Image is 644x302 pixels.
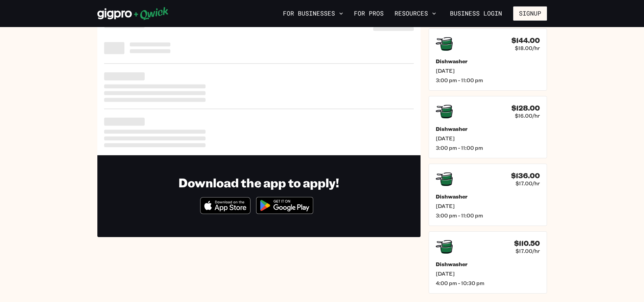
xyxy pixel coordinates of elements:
a: $110.50$17.00/hrDishwasher[DATE]4:00 pm - 10:30 pm [429,231,547,294]
span: 4:00 pm - 10:30 pm [436,280,540,286]
a: $136.00$17.00/hrDishwasher[DATE]3:00 pm - 11:00 pm [429,164,547,226]
button: For Businesses [280,8,346,19]
h5: Dishwasher [436,261,540,268]
h1: Download the app to apply! [178,175,339,190]
h4: $136.00 [511,171,540,180]
h4: $110.50 [514,239,540,248]
span: $17.00/hr [516,180,540,187]
span: $17.00/hr [516,248,540,254]
img: Get it on Google Play [252,193,317,218]
h5: Dishwasher [436,193,540,200]
span: [DATE] [436,135,540,142]
span: 3:00 pm - 11:00 pm [436,212,540,219]
a: Business Login [444,6,508,21]
span: 3:00 pm - 11:00 pm [436,77,540,84]
h5: Dishwasher [436,58,540,65]
span: $16.00/hr [515,112,540,119]
h4: $144.00 [511,36,540,45]
span: [DATE] [436,270,540,277]
a: For Pros [351,8,386,19]
button: Signup [513,6,547,21]
h4: $128.00 [511,104,540,112]
span: $18.00/hr [515,45,540,51]
a: $128.00$16.00/hrDishwasher[DATE]3:00 pm - 11:00 pm [429,96,547,158]
button: Resources [392,8,439,19]
a: $144.00$18.00/hrDishwasher[DATE]3:00 pm - 11:00 pm [429,28,547,91]
span: [DATE] [436,67,540,74]
span: [DATE] [436,203,540,209]
span: 3:00 pm - 11:00 pm [436,144,540,151]
a: Download on the App Store [200,208,251,215]
h5: Dishwasher [436,125,540,132]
